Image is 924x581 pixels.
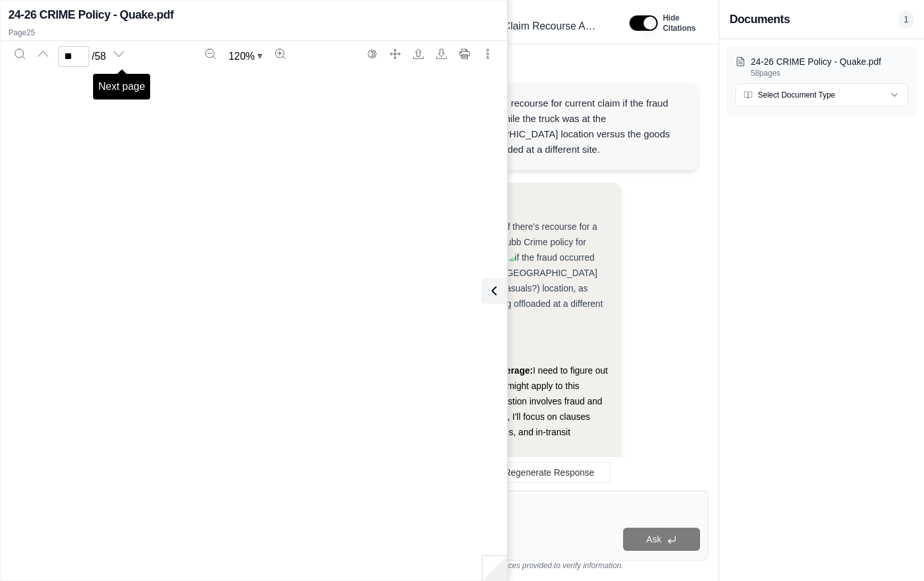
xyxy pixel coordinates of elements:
[10,44,30,64] button: Search
[223,46,268,67] button: Zoom document
[380,560,708,571] div: *Use references provided to verify information.
[33,44,53,64] button: Previous page
[454,44,475,64] button: Print
[8,6,174,24] h2: 24-26 CRIME Policy - Quake.pdf
[898,10,914,28] span: 1
[108,44,129,64] button: Next page
[58,46,89,67] input: Enter a page number
[478,462,610,483] button: Regenerate Response
[362,44,382,64] button: Switch to the dark theme
[93,74,150,100] div: Next page
[400,221,597,263] span: Okay, I need to determine if there's recourse for a current claim under the Chubb Crime policy fo...
[730,10,790,28] h3: Documents
[200,44,221,64] button: Zoom out
[8,28,499,38] p: Page 25
[735,55,908,78] button: 24-26 CRIME Policy - Quake.pdf58pages
[270,44,291,64] button: Zoom in
[504,467,594,478] span: Regenerate Response
[751,55,908,68] p: 24-26 CRIME Policy - Quake.pdf
[458,96,686,157] div: Is there any recourse for current claim if the fraud occurred while the truck was at the [GEOGRAP...
[228,49,255,64] span: 120 %
[431,44,452,64] button: Download
[385,44,406,64] button: Full screen
[751,68,908,78] p: 58 pages
[623,528,700,551] button: Ask
[408,44,429,64] button: Open file
[646,534,661,544] span: Ask
[92,49,106,64] span: / 58
[477,44,498,64] button: More actions
[663,13,701,33] span: Hide Citations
